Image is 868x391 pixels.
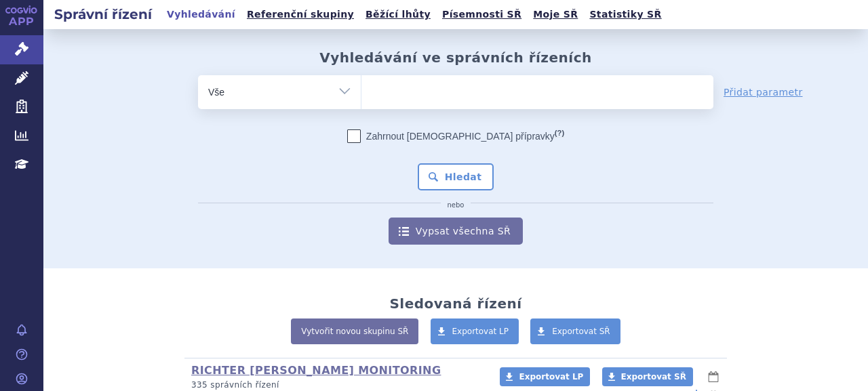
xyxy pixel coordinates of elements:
[291,318,418,344] a: Vytvořit novou skupinu SŘ
[163,5,239,24] a: Vyhledávání
[552,327,610,336] span: Exportovat SŘ
[724,85,803,99] a: Přidat parametr
[431,318,519,344] a: Exportovat LP
[191,379,482,391] p: 335 správních řízení
[529,5,582,24] a: Moje SŘ
[389,295,521,312] h2: Sledovaná řízení
[519,372,583,382] span: Exportovat LP
[555,129,564,138] abbr: (?)
[707,369,720,385] button: lhůty
[621,372,686,382] span: Exportovat SŘ
[602,367,693,386] a: Exportovat SŘ
[43,5,163,24] h2: Správní řízení
[347,129,564,143] label: Zahrnout [DEMOGRAPHIC_DATA] přípravky
[361,5,435,24] a: Běžící lhůty
[319,49,592,66] h2: Vyhledávání ve správních řízeních
[500,367,590,386] a: Exportovat LP
[438,5,526,24] a: Písemnosti SŘ
[418,163,494,190] button: Hledat
[530,318,620,344] a: Exportovat SŘ
[441,201,471,209] i: nebo
[585,5,665,24] a: Statistiky SŘ
[389,218,523,245] a: Vypsat všechna SŘ
[243,5,358,24] a: Referenční skupiny
[452,327,509,336] span: Exportovat LP
[191,364,441,377] a: RICHTER [PERSON_NAME] MONITORING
